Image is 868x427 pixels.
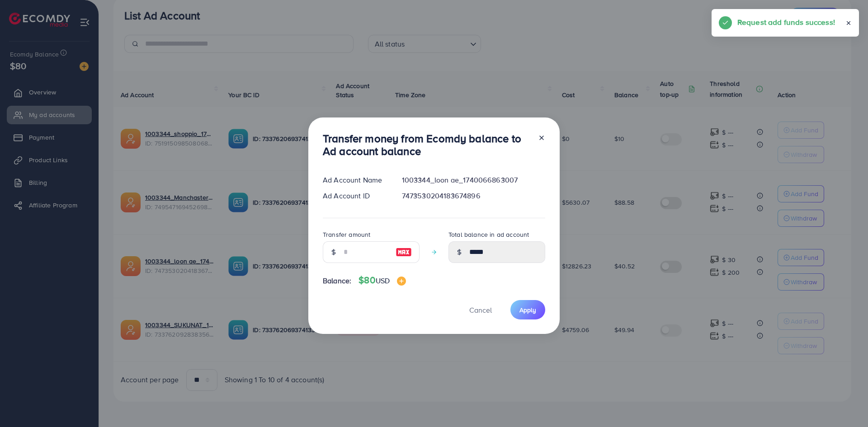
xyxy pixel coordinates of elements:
[323,230,370,239] label: Transfer amount
[376,276,390,286] span: USD
[359,275,406,286] h4: $80
[395,191,552,201] div: 7473530204183674896
[830,386,861,420] iframe: Chat
[510,300,545,319] button: Apply
[323,132,531,158] h3: Transfer money from Ecomdy balance to Ad account balance
[396,247,412,258] img: image
[323,276,351,286] span: Balance:
[316,175,395,185] div: Ad Account Name
[397,277,406,286] img: image
[395,175,552,185] div: 1003344_loon ae_1740066863007
[737,16,835,28] h5: Request add funds success!
[316,191,395,201] div: Ad Account ID
[469,305,492,315] span: Cancel
[448,230,529,239] label: Total balance in ad account
[458,300,503,319] button: Cancel
[519,305,536,314] span: Apply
